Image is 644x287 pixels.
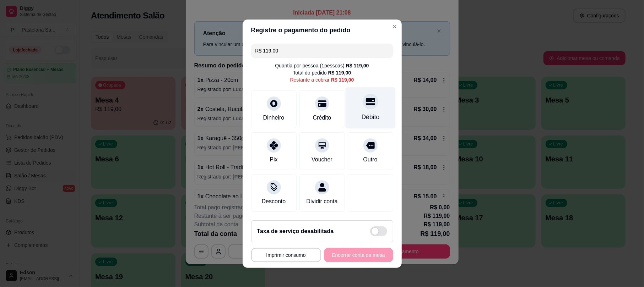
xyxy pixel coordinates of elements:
header: Registre o pagamento do pedido [243,20,402,41]
div: Quantia por pessoa ( 1 pessoas) [275,62,369,69]
div: Débito [361,112,379,122]
button: Close [389,21,400,32]
div: Crédito [313,114,331,122]
div: Dinheiro [263,114,285,122]
div: Total do pedido [293,69,351,76]
div: Restante a cobrar [290,76,354,83]
div: Dividir conta [306,197,337,206]
div: R$ 119,00 [346,62,369,69]
input: Ex.: hambúrguer de cordeiro [255,44,389,58]
div: Voucher [312,155,332,164]
div: R$ 119,00 [328,69,351,76]
div: Outro [363,155,377,164]
h2: Taxa de serviço desabilitada [257,227,334,236]
div: Desconto [262,197,286,206]
div: R$ 119,00 [331,76,354,83]
div: Pix [270,155,277,164]
button: Imprimir consumo [251,248,321,262]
